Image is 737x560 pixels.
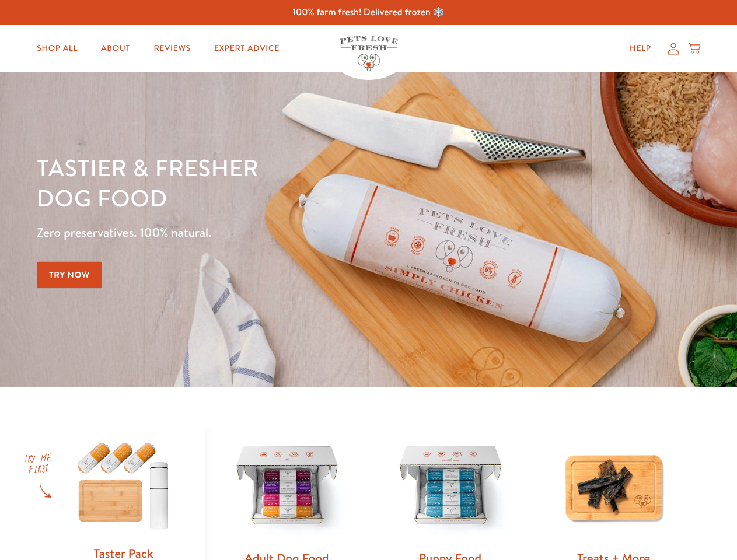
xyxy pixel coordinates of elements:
p: Zero preservatives. 100% natural. [37,222,479,243]
h1: Tastier & fresher dog food [37,152,479,213]
a: Try Now [37,262,102,288]
a: Reviews [144,37,200,60]
a: Shop All [27,37,87,60]
a: About [92,37,139,60]
a: Expert Advice [205,37,289,60]
img: Pets Love Fresh [340,36,398,71]
a: Help [620,37,661,60]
